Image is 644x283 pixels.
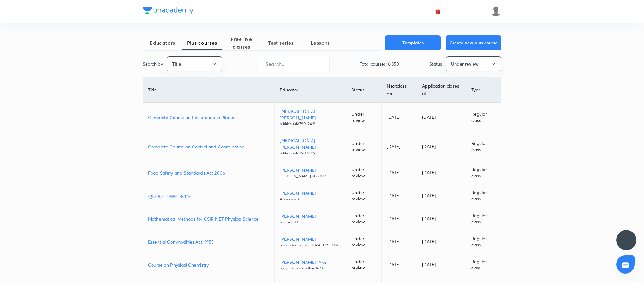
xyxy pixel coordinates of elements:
[435,9,441,14] img: avatar
[623,236,630,244] img: ttu
[143,7,194,14] img: Company Logo
[417,103,466,132] td: [DATE]
[346,161,382,184] td: Under review
[261,39,301,47] span: Test series
[433,6,443,16] button: avatar
[385,35,441,50] button: Templates
[429,61,442,67] p: Status
[417,184,466,207] td: [DATE]
[143,7,194,16] a: Company Logo
[346,103,382,132] td: Under review
[382,161,417,184] td: [DATE]
[280,196,341,202] p: Apoorva23
[382,184,417,207] td: [DATE]
[143,77,275,103] th: Title
[148,143,269,150] a: Complete Course on Control and Coordination
[382,253,417,276] td: [DATE]
[382,132,417,161] td: [DATE]
[280,108,341,121] p: [MEDICAL_DATA][PERSON_NAME]
[280,137,341,156] a: [MEDICAL_DATA][PERSON_NAME]nikkishukla790-9419
[417,230,466,253] td: [DATE]
[417,161,466,184] td: [DATE]
[148,262,269,268] a: Course on Physical Chemistry
[148,114,269,121] a: Complete Course on Respiration in Plants
[222,35,261,50] span: Free live classes
[360,61,399,67] p: Total courses: 6,350
[466,184,501,207] td: Regular class
[466,230,501,253] td: Regular class
[280,167,341,179] a: [PERSON_NAME][PERSON_NAME].khan142
[167,56,222,71] button: Title
[346,230,382,253] td: Under review
[280,219,341,225] p: amitrnjn101
[446,35,501,50] button: Create new plus course
[280,236,341,242] p: [PERSON_NAME]
[466,103,501,132] td: Regular class
[346,253,382,276] td: Under review
[466,253,501,276] td: Regular class
[280,242,341,248] p: unacademy-user-X3ZATTPSLMX6
[280,150,341,156] p: nikkishukla790-9419
[280,265,341,271] p: ajaymishraakm382-9673
[280,259,341,271] a: [PERSON_NAME] (Akm)ajaymishraakm382-9673
[148,216,269,222] a: Mathematical Methods for CSIR NET Physical Science
[280,259,341,265] p: [PERSON_NAME] (Akm)
[446,56,501,71] button: Under review
[280,108,341,127] a: [MEDICAL_DATA][PERSON_NAME]nikkishukla790-9419
[143,61,163,67] p: Search by
[280,213,341,225] a: [PERSON_NAME]amitrnjn101
[280,236,341,248] a: [PERSON_NAME]unacademy-user-X3ZATTPSLMX6
[280,190,341,196] p: [PERSON_NAME]
[346,132,382,161] td: Under review
[280,137,341,150] p: [MEDICAL_DATA][PERSON_NAME]
[382,77,417,103] th: Next class on
[382,103,417,132] td: [DATE]
[466,77,501,103] th: Type
[280,167,341,173] p: [PERSON_NAME]
[491,6,501,17] img: Rajalakshmi
[280,190,341,202] a: [PERSON_NAME]Apoorva23
[382,207,417,230] td: [DATE]
[280,213,341,219] p: [PERSON_NAME]
[346,77,382,103] th: Status
[280,173,341,179] p: [PERSON_NAME].khan142
[466,207,501,230] td: Regular class
[301,39,340,47] span: Lessons
[148,170,269,176] a: Food Safety and Standards Act 2006
[417,253,466,276] td: [DATE]
[417,77,466,103] th: Application closes at
[275,77,346,103] th: Educator
[143,39,182,47] span: Educators
[466,161,501,184] td: Regular class
[346,207,382,230] td: Under review
[466,132,501,161] td: Regular class
[346,184,382,207] td: Under review
[148,239,269,245] a: Essential Commodities Act, 1955
[258,56,329,72] input: Search...
[417,207,466,230] td: [DATE]
[382,230,417,253] td: [DATE]
[417,132,466,161] td: [DATE]
[280,121,341,127] p: nikkishukla790-9419
[182,39,222,47] span: Plus courses
[148,193,269,199] a: भूगोल पूरक : आपदा प्रबंधन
